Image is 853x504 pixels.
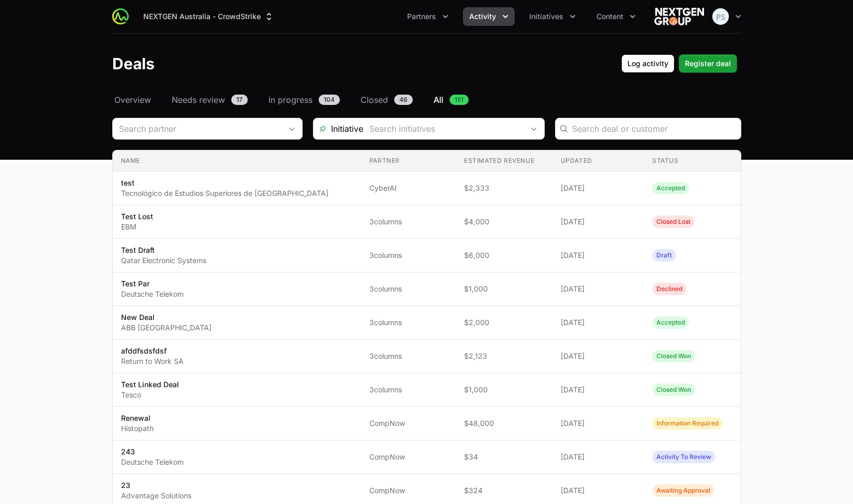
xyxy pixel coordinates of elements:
span: $2,123 [464,351,544,361]
a: Needs review17 [170,94,250,106]
p: Deutsche Telekom [121,457,184,467]
button: Initiatives [523,7,582,26]
span: Closed [361,94,388,106]
span: $2,000 [464,317,544,328]
span: 151 [450,95,469,105]
span: Initiative [313,123,363,135]
th: Name [113,150,361,172]
a: Closed46 [358,94,415,106]
span: CompNow [369,452,447,462]
span: 3columns [369,250,447,261]
span: [DATE] [561,217,636,227]
span: $6,000 [464,250,544,261]
div: Main navigation [129,7,642,26]
h1: Deals [112,54,155,73]
div: Activity menu [463,7,515,26]
span: $1,000 [464,385,544,395]
p: New Deal [121,312,212,323]
span: $324 [464,485,544,496]
button: Register deal [679,54,737,73]
span: Initiatives [529,11,563,22]
img: NEXTGEN Australia [654,6,704,27]
span: 3columns [369,385,447,395]
span: [DATE] [561,250,636,261]
span: $48,000 [464,418,544,429]
span: 3columns [369,317,447,328]
p: Test Draft [121,245,206,255]
span: Register deal [685,57,731,70]
th: Updated [552,150,645,172]
div: Supplier switch menu [137,7,280,26]
a: Overview [112,94,153,106]
p: Return to Work SA [121,356,184,366]
th: Status [644,150,740,172]
span: CompNow [369,485,447,496]
span: [DATE] [561,418,636,429]
span: Overview [114,94,151,106]
button: Log activity [621,54,675,73]
img: ActivitySource [112,8,129,25]
th: Estimated revenue [456,150,552,172]
a: In progress104 [266,94,342,106]
span: 3columns [369,351,447,361]
p: Advantage Solutions [121,491,191,501]
p: 23 [121,480,191,491]
span: $34 [464,452,544,462]
div: Primary actions [621,54,737,73]
span: Needs review [172,94,225,106]
span: In progress [268,94,312,106]
div: Partners menu [401,7,455,26]
span: [DATE] [561,183,636,193]
span: $4,000 [464,217,544,227]
a: All151 [431,94,471,106]
p: EBM [121,222,153,232]
span: [DATE] [561,317,636,328]
span: 46 [394,95,413,105]
span: 3columns [369,217,447,227]
nav: Deals navigation [112,94,741,106]
span: [DATE] [561,284,636,294]
span: [DATE] [561,385,636,395]
button: Partners [401,7,455,26]
div: Open [281,118,302,139]
p: ABB [GEOGRAPHIC_DATA] [121,323,212,333]
p: Tesco [121,390,179,400]
span: [DATE] [561,452,636,462]
p: Tecnológico de Estudios Superiores de [GEOGRAPHIC_DATA] [121,188,328,198]
button: Activity [463,7,515,26]
span: Activity [469,11,496,22]
div: Initiatives menu [523,7,582,26]
p: test [121,178,328,188]
p: Test Lost [121,211,153,222]
span: 17 [231,95,248,105]
input: Search deal or customer [572,123,735,135]
img: Peter Spillane [712,8,729,25]
p: Histopath [121,423,154,434]
div: Content menu [590,7,642,26]
p: Renewal [121,413,154,423]
span: CompNow [369,418,447,429]
span: CyberAI [369,183,447,193]
p: Test Par [121,279,184,289]
p: afddfsdsfdsf [121,346,184,356]
span: [DATE] [561,485,636,496]
div: Open [523,118,544,139]
span: $2,333 [464,183,544,193]
p: Qatar Electronic Systems [121,255,206,266]
button: Content [590,7,642,26]
span: 3columns [369,284,447,294]
input: Search partner [113,118,281,139]
span: Content [596,11,623,22]
th: Partner [361,150,456,172]
p: Test Linked Deal [121,379,179,390]
span: 104 [319,95,340,105]
input: Search initiatives [363,118,523,139]
span: All [433,94,443,106]
button: NEXTGEN Australia - CrowdStrike [137,7,280,26]
span: Log activity [627,57,668,70]
span: Partners [407,11,436,22]
span: $1,000 [464,284,544,294]
p: Deutsche Telekom [121,289,184,299]
span: [DATE] [561,351,636,361]
p: 243 [121,447,184,457]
